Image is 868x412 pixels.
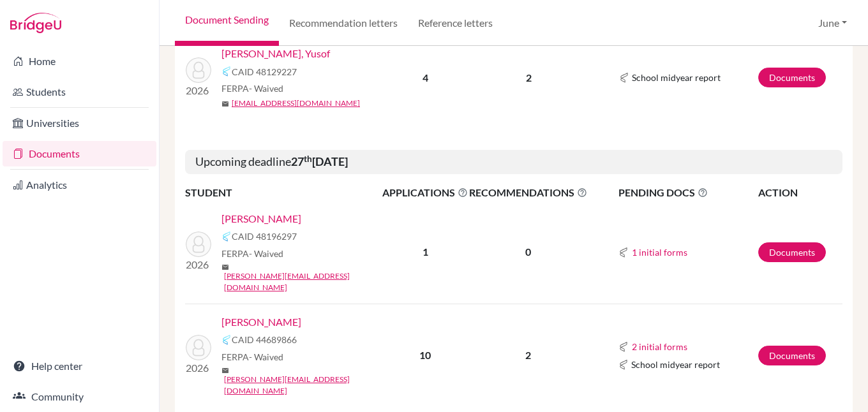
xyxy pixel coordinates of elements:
[221,263,229,271] span: mail
[619,73,629,83] img: Common App logo
[3,48,156,74] a: Home
[304,154,312,164] sup: th
[470,70,588,85] p: 2
[221,367,229,374] span: mail
[221,46,330,61] a: [PERSON_NAME], Yusof
[3,79,156,105] a: Students
[758,242,826,262] a: Documents
[186,257,211,272] p: 2026
[221,247,283,260] span: FERPA
[631,339,688,354] button: 2 initial forms
[618,247,629,258] img: Common App logo
[3,141,156,166] a: Documents
[632,71,721,84] span: School midyear report
[618,185,757,200] span: PENDING DOCS
[186,83,211,98] p: 2026
[631,245,688,260] button: 1 initial forms
[221,82,283,95] span: FERPA
[758,68,826,87] a: Documents
[3,172,156,198] a: Analytics
[758,346,826,365] a: Documents
[232,333,297,346] span: CAID 44689866
[221,66,232,77] img: Common App logo
[419,349,431,361] b: 10
[469,348,587,363] p: 2
[631,358,720,371] span: School midyear report
[185,150,842,174] h5: Upcoming deadline
[221,100,229,108] span: mail
[221,232,232,242] img: Common App logo
[249,351,283,362] span: - Waived
[232,65,297,78] span: CAID 48129227
[382,185,468,200] span: APPLICATIONS
[249,83,283,94] span: - Waived
[291,154,348,168] b: 27 [DATE]
[221,335,232,345] img: Common App logo
[221,314,301,330] a: [PERSON_NAME]
[186,335,211,360] img: Ashi, Ahmed
[618,360,629,370] img: Common App logo
[249,248,283,259] span: - Waived
[224,374,391,397] a: [PERSON_NAME][EMAIL_ADDRESS][DOMAIN_NAME]
[469,185,587,200] span: RECOMMENDATIONS
[423,246,428,258] b: 1
[758,184,842,201] th: ACTION
[221,350,283,364] span: FERPA
[423,71,428,84] b: 4
[3,384,156,409] a: Community
[232,98,360,109] a: [EMAIL_ADDRESS][DOMAIN_NAME]
[469,244,587,260] p: 0
[221,211,301,226] a: [PERSON_NAME]
[186,232,211,257] img: Alsalhi, Sultan
[185,184,382,201] th: STUDENT
[186,360,211,376] p: 2026
[812,11,853,35] button: June
[232,230,297,243] span: CAID 48196297
[186,57,211,83] img: Wahbu Badr, Yusof
[10,13,61,33] img: Bridge-U
[618,342,629,352] img: Common App logo
[3,110,156,136] a: Universities
[224,270,391,293] a: [PERSON_NAME][EMAIL_ADDRESS][DOMAIN_NAME]
[3,353,156,379] a: Help center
